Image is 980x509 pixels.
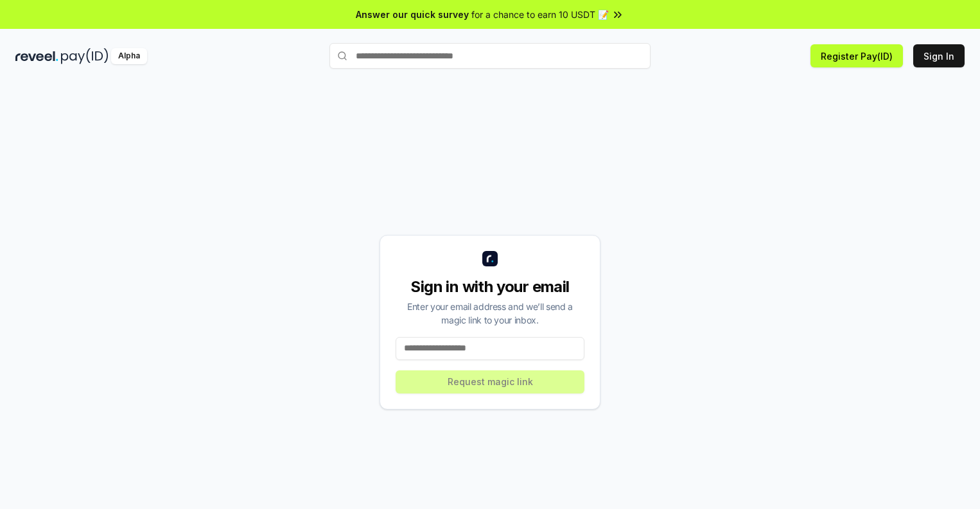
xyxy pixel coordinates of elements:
img: reveel_dark [15,48,58,64]
img: logo_small [482,251,498,266]
div: Enter your email address and we’ll send a magic link to your inbox. [396,300,584,327]
button: Sign In [913,44,965,67]
div: Alpha [111,48,147,64]
div: Sign in with your email [396,277,584,297]
button: Register Pay(ID) [810,44,903,67]
span: for a chance to earn 10 USDT 📝 [471,8,609,21]
img: pay_id [61,48,109,64]
span: Answer our quick survey [356,8,469,21]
